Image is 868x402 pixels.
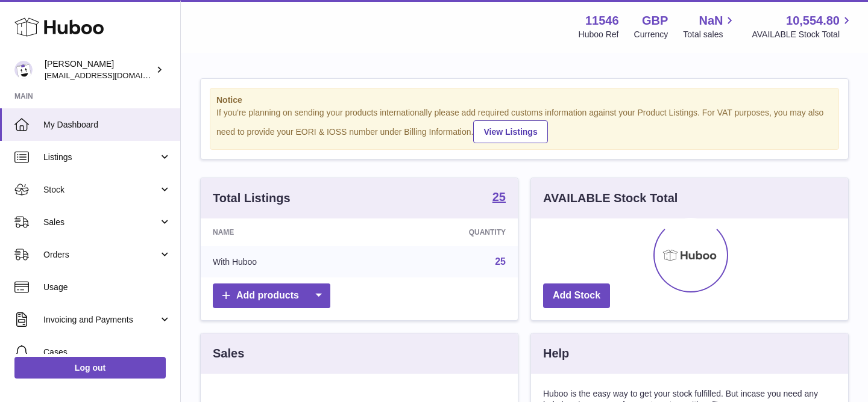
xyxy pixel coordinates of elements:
div: [PERSON_NAME] [45,58,153,81]
span: Usage [43,282,171,293]
span: [EMAIL_ADDRESS][DOMAIN_NAME] [45,70,177,80]
h3: Sales [213,345,244,362]
div: If you're planning on sending your products internationally please add required customs informati... [216,107,832,143]
a: 25 [492,191,506,205]
span: Cases [43,347,171,358]
a: 10,554.80 AVAILABLE Stock Total [752,13,854,40]
th: Quantity [368,218,518,246]
span: Total sales [683,29,737,40]
td: With Huboo [201,246,368,277]
span: Orders [43,249,159,261]
strong: 11546 [585,13,619,29]
div: Currency [634,29,668,40]
a: View Listings [473,120,547,143]
strong: GBP [642,13,668,29]
span: Stock [43,184,159,196]
h3: Total Listings [213,190,291,206]
img: Info@stpalo.com [14,61,33,79]
a: Add products [213,283,330,308]
h3: Help [543,345,569,362]
span: NaN [699,13,723,29]
span: Invoicing and Payments [43,314,159,326]
th: Name [201,218,368,246]
a: 25 [495,256,506,267]
span: My Dashboard [43,119,171,131]
div: Huboo Ref [579,29,619,40]
strong: 25 [492,191,506,203]
span: Sales [43,217,159,228]
strong: Notice [216,94,832,106]
a: NaN Total sales [683,13,737,40]
span: AVAILABLE Stock Total [752,29,854,40]
span: 10,554.80 [786,13,840,29]
h3: AVAILABLE Stock Total [543,190,678,206]
span: Listings [43,152,159,163]
a: Log out [14,357,166,379]
a: Add Stock [543,283,610,308]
